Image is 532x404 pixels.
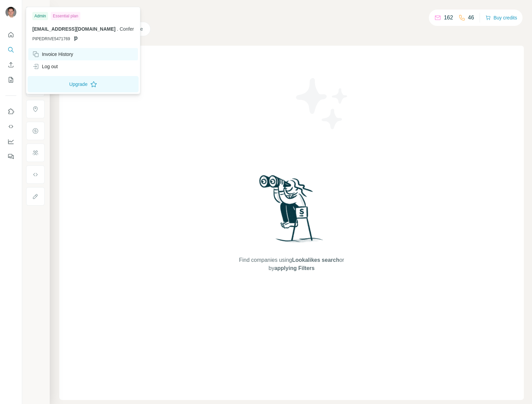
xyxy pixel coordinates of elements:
button: Quick start [5,29,16,41]
div: Log out [32,63,58,70]
button: Use Surfe API [5,120,16,133]
span: Find companies using or by [237,256,346,272]
span: PIPEDRIVE5471769 [32,36,70,42]
p: 46 [468,14,474,22]
div: Essential plan [51,12,80,20]
span: . [117,26,118,32]
button: Feedback [5,150,16,163]
button: Dashboard [5,135,16,148]
button: Use Surfe on LinkedIn [5,105,16,118]
img: Surfe Illustration - Stars [292,73,353,134]
button: Show [21,4,49,14]
div: Admin [32,12,48,20]
button: Enrich CSV [5,59,16,71]
button: Search [5,44,16,56]
p: 162 [444,14,453,22]
span: Lookalikes search [292,257,339,263]
span: applying Filters [274,265,314,271]
span: [EMAIL_ADDRESS][DOMAIN_NAME] [32,26,115,32]
h4: Search [59,8,524,18]
div: Invoice History [32,51,73,58]
img: Surfe Illustration - Woman searching with binoculars [256,173,327,249]
button: Upgrade [28,76,139,92]
span: Confer [120,26,134,32]
img: Avatar [5,7,16,18]
button: Buy credits [485,13,517,23]
button: My lists [5,74,16,86]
